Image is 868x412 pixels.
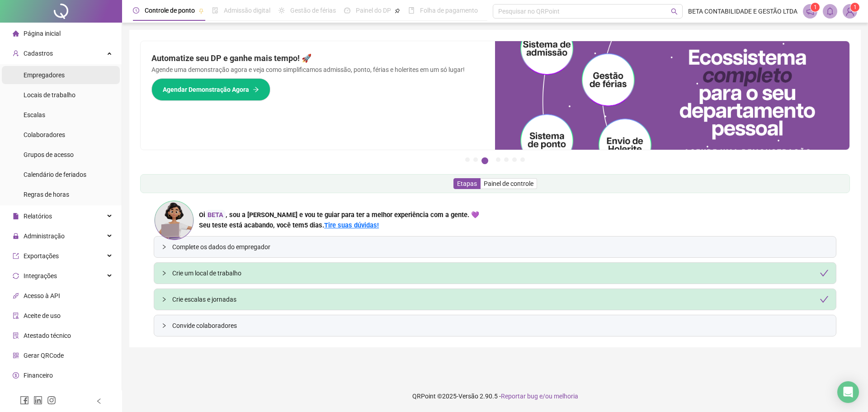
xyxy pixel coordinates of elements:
[820,295,829,304] span: check
[172,242,829,252] span: Complete os dados do empregador
[212,7,218,14] span: file-done
[96,398,102,404] span: left
[688,6,797,16] span: BETA CONTABILIDADE E GESTÃO LTDA
[484,180,533,187] span: Painel de controle
[843,5,857,18] img: 94285
[671,8,678,15] span: search
[154,315,836,336] div: Convide colaboradores
[24,352,64,359] span: Gerar QRCode
[310,221,322,229] span: dias
[24,252,59,260] span: Exportações
[826,7,834,15] span: bell
[33,396,42,405] span: linkedin
[154,289,836,310] div: Crie escalas e jornadascheck
[278,7,285,14] span: sun
[13,50,19,57] span: user-add
[145,7,195,14] span: Controle de ponto
[13,273,19,279] span: sync
[854,4,857,10] span: 1
[24,71,65,79] span: Empregadores
[199,221,304,229] span: Seu teste está acabando, você tem
[304,221,322,229] span: 5
[495,41,849,150] img: banner%2Fd57e337e-a0d3-4837-9615-f134fc33a8e6.png
[172,268,829,278] div: Crie um local de trabalho
[806,7,814,15] span: notification
[481,157,488,164] button: 3
[161,323,167,328] span: collapsed
[161,244,167,250] span: collapsed
[13,30,19,37] span: home
[154,200,194,241] img: ana-icon.cad42e3e8b8746aecfa2.png
[457,180,477,187] span: Etapas
[458,393,478,400] span: Versão
[420,7,478,14] span: Folha de pagamento
[199,220,479,231] div: .
[151,52,484,65] h2: Automatize seu DP e ganhe mais tempo! 🚀
[154,237,836,257] div: Complete os dados do empregador
[356,7,391,14] span: Painel do DP
[163,85,249,95] span: Agendar Demonstração Agora
[473,157,478,162] button: 2
[122,380,868,412] footer: QRPoint © 2025 - 2.90.5 -
[13,213,19,219] span: file
[512,157,517,162] button: 6
[24,332,71,339] span: Atestado técnico
[24,111,45,118] span: Escalas
[24,30,61,37] span: Página inicial
[198,8,204,14] span: pushpin
[24,213,52,220] span: Relatórios
[24,292,60,299] span: Acesso à API
[13,233,19,239] span: lock
[24,131,65,138] span: Colaboradores
[408,7,415,14] span: book
[520,157,525,162] button: 7
[24,151,74,158] span: Grupos de acesso
[24,232,65,240] span: Administração
[850,3,859,12] sup: Atualize o seu contato no menu Meus Dados
[47,396,56,405] span: instagram
[24,171,86,178] span: Calendário de feriados
[395,8,400,14] span: pushpin
[837,381,859,403] div: Open Intercom Messenger
[20,396,29,405] span: facebook
[290,7,336,14] span: Gestão de férias
[811,3,820,12] sup: 1
[24,91,75,99] span: Locais de trabalho
[13,332,19,339] span: solution
[24,191,69,198] span: Regras de horas
[161,270,167,276] span: collapsed
[253,86,259,93] span: arrow-right
[133,7,139,14] span: clock-circle
[172,321,829,331] span: Convide colaboradores
[13,293,19,299] span: api
[13,313,19,319] span: audit
[199,210,479,220] div: Oi , sou a [PERSON_NAME] e vou te guiar para ter a melhor experiência com a gente. 💜
[324,221,379,229] a: Tire suas dúvidas!
[820,269,829,278] span: check
[224,7,270,14] span: Admissão digital
[504,157,509,162] button: 5
[205,210,226,220] div: BETA
[13,352,19,359] span: qrcode
[154,263,836,284] div: Crie um local de trabalhocheck
[24,50,53,57] span: Cadastros
[501,393,578,400] span: Reportar bug e/ou melhoria
[13,253,19,259] span: export
[814,4,817,10] span: 1
[496,157,500,162] button: 4
[24,372,53,379] span: Financeiro
[172,294,829,304] div: Crie escalas e jornadas
[344,7,350,14] span: dashboard
[13,372,19,379] span: dollar
[24,312,61,319] span: Aceite de uso
[151,78,270,101] button: Agendar Demonstração Agora
[161,297,167,302] span: collapsed
[465,157,470,162] button: 1
[151,65,484,75] p: Agende uma demonstração agora e veja como simplificamos admissão, ponto, férias e holerites em um...
[24,272,57,279] span: Integrações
